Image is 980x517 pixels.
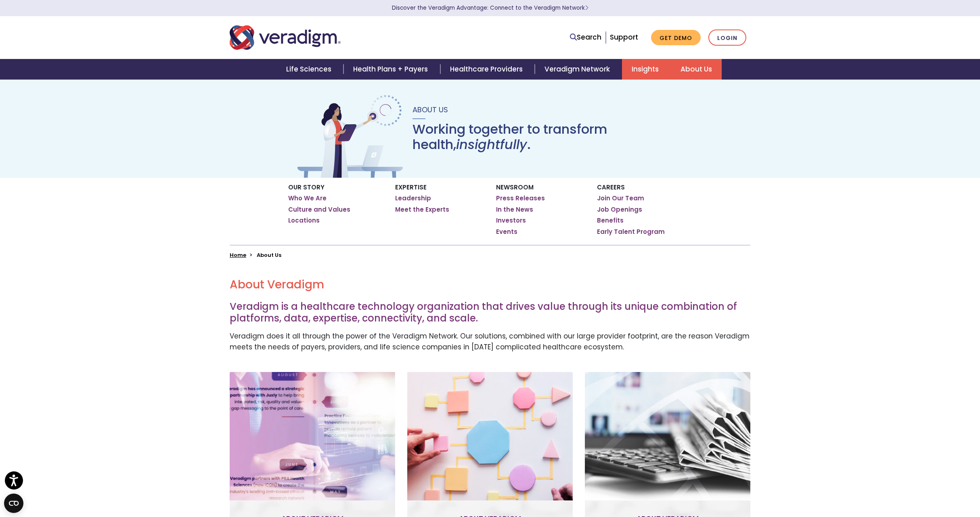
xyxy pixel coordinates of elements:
[496,206,533,214] a: In the News
[496,228,517,236] a: Events
[392,4,588,12] a: Discover the Veradigm Advantage: Connect to the Veradigm NetworkLearn More
[597,184,692,191] p: Careers
[230,24,341,51] img: Veradigm logo
[343,59,440,80] a: Health Plans + Payers
[622,59,671,80] a: Insights
[288,194,327,202] a: Who We Are
[230,301,750,324] h3: Veradigm is a healthcare technology organization that drives value through its unique combination...
[825,459,970,507] iframe: Drift Chat Widget
[651,30,701,46] a: Get Demo
[496,194,545,202] a: Press Releases
[708,29,746,46] a: Login
[456,135,527,153] em: insightfully
[413,105,448,115] span: About Us
[230,331,750,353] p: Veradigm does it all through the power of the Veradigm Network. Our solutions, combined with our ...
[597,216,624,225] a: Benefits
[288,216,320,225] a: Locations
[230,278,750,292] h2: About Veradigm
[597,228,665,236] a: Early Talent Program
[395,194,431,202] a: Leadership
[230,251,246,259] a: Home
[440,59,535,80] a: Healthcare Providers
[288,184,383,191] p: Our Story
[535,59,622,80] a: Veradigm Network
[276,59,343,80] a: Life Sciences
[597,206,642,214] a: Job Openings
[288,206,350,214] a: Culture and Values
[395,206,449,214] a: Meet the Experts
[597,194,644,202] a: Join Our Team
[496,216,526,225] a: Investors
[395,184,484,191] p: Expertise
[570,32,601,43] a: Search
[610,32,638,42] a: Support
[413,122,685,153] h1: Working together to transform health, .
[585,4,588,12] span: Learn More
[496,184,585,191] p: Newsroom
[4,494,23,513] button: Open CMP widget
[671,59,722,80] a: About Us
